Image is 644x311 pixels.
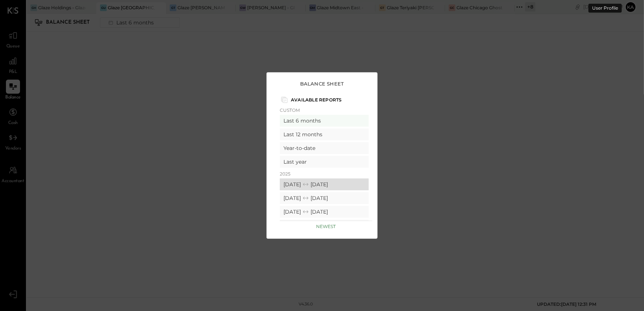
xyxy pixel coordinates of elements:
div: Last 6 months [280,115,369,127]
div: [DATE] [DATE] [280,220,369,231]
div: [DATE] [DATE] [280,192,369,204]
h3: Balance Sheet [300,81,344,87]
p: 2025 [280,171,369,177]
div: Last 12 months [280,128,369,140]
div: [DATE] [DATE] [280,206,369,218]
div: User Profile [588,4,622,13]
div: Year-to-date [280,142,369,154]
p: Available Reports [291,97,342,103]
div: [DATE] [DATE] [280,178,369,190]
div: Last year [280,156,369,168]
p: Custom [280,107,369,113]
p: Newest [316,224,336,229]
